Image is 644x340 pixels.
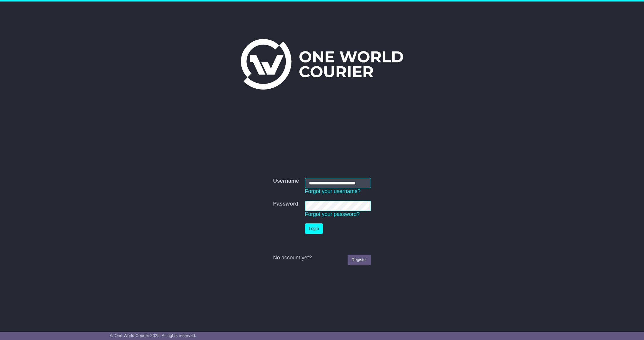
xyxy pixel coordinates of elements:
[273,178,299,184] label: Username
[273,201,298,207] label: Password
[305,188,361,194] a: Forgot your username?
[273,255,371,261] div: No account yet?
[348,255,371,265] a: Register
[110,333,196,338] span: © One World Courier 2025. All rights reserved.
[305,223,323,234] button: Login
[305,211,360,217] a: Forgot your password?
[241,39,403,90] img: One World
